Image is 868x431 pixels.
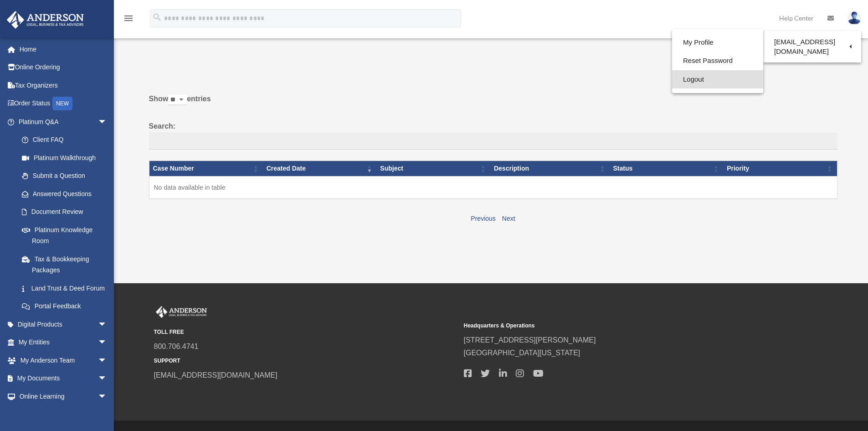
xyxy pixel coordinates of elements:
a: Tax Organizers [6,76,121,94]
a: My Documentsarrow_drop_down [6,369,121,388]
span: arrow_drop_down [98,113,116,131]
a: Digital Productsarrow_drop_down [6,315,121,333]
a: Order StatusNEW [6,94,121,113]
a: menu [123,16,134,24]
a: Tax & Bookkeeping Packages [13,250,116,279]
a: [GEOGRAPHIC_DATA][US_STATE] [464,349,580,357]
th: Description: activate to sort column ascending [490,161,610,177]
a: Land Trust & Deed Forum [13,279,116,297]
a: Next [502,215,515,222]
a: 800.706.4741 [154,343,199,350]
small: Headquarters & Operations [464,321,767,331]
a: Submit a Question [13,167,116,185]
span: arrow_drop_down [98,387,116,406]
a: Document Review [13,203,116,221]
a: [EMAIL_ADDRESS][DOMAIN_NAME] [763,33,861,60]
span: arrow_drop_down [98,351,116,370]
a: Online Learningarrow_drop_down [6,387,121,405]
a: Previous [471,215,495,222]
span: arrow_drop_down [98,315,116,334]
label: Search: [149,120,837,150]
a: Platinum Knowledge Room [13,221,116,250]
img: Anderson Advisors Platinum Portal [4,11,87,29]
th: Subject: activate to sort column ascending [376,161,490,177]
small: TOLL FREE [154,327,457,337]
th: Created Date: activate to sort column ascending [263,161,377,177]
a: [EMAIL_ADDRESS][DOMAIN_NAME] [154,371,277,379]
img: Anderson Advisors Platinum Portal [154,306,209,318]
a: My Profile [672,33,763,52]
a: My Entitiesarrow_drop_down [6,333,121,352]
a: Answered Questions [13,185,112,203]
small: SUPPORT [154,356,457,366]
a: Portal Feedback [13,297,116,316]
a: Reset Password [672,52,763,70]
a: Client FAQ [13,131,116,149]
a: Logout [672,70,763,89]
span: arrow_drop_down [98,369,116,388]
th: Case Number: activate to sort column ascending [149,161,263,177]
a: Platinum Walkthrough [13,149,116,167]
a: Home [6,40,121,58]
i: menu [123,13,134,24]
input: Search: [149,133,837,150]
th: Status: activate to sort column ascending [610,161,724,177]
span: arrow_drop_down [98,333,116,352]
div: NEW [52,97,72,110]
td: No data available in table [149,176,837,199]
img: User Pic [847,11,861,25]
a: [STREET_ADDRESS][PERSON_NAME] [464,336,596,344]
a: Platinum Q&Aarrow_drop_down [6,113,116,131]
label: Show entries [149,93,837,114]
th: Priority: activate to sort column ascending [723,161,837,177]
i: search [152,12,162,22]
select: Showentries [168,95,187,105]
a: My Anderson Teamarrow_drop_down [6,351,121,369]
a: Online Ordering [6,58,121,77]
